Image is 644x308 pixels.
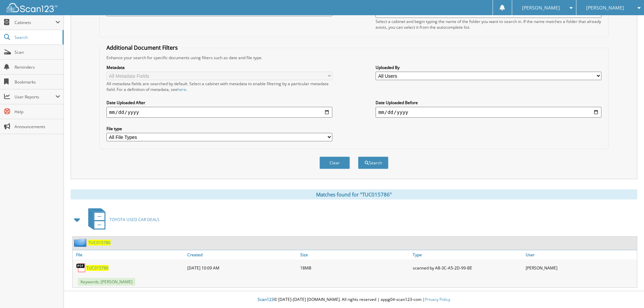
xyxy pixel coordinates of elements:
[319,157,350,169] button: Clear
[106,126,332,132] label: File type
[106,100,332,105] label: Date Uploaded After
[524,250,637,259] a: User
[524,261,637,275] div: [PERSON_NAME]
[610,276,644,308] iframe: Chat Widget
[186,250,299,259] a: Created
[376,19,601,30] div: Select a cabinet and begin typing the name of the folder you want to search in. If the name match...
[586,6,624,10] span: [PERSON_NAME]
[71,189,637,199] div: Matches found for "TUC015786"
[15,109,60,115] span: Help
[106,107,332,118] input: start
[376,107,601,118] input: end
[64,291,644,308] div: © [DATE]-[DATE] [DOMAIN_NAME]. All rights reserved | appg04-scan123-com |
[73,250,186,259] a: File
[258,297,274,302] span: Scan123
[411,261,524,275] div: scanned by A8-3C-A5-2D-99-BE
[15,79,60,85] span: Bookmarks
[522,6,560,10] span: [PERSON_NAME]
[376,65,601,70] label: Uploaded By
[88,240,111,245] a: TUC015786
[110,217,160,222] span: TOYOTA USED CAR DEALS
[15,49,60,55] span: Scan
[15,94,55,100] span: User Reports
[15,64,60,70] span: Reminders
[103,44,181,51] legend: Additional Document Filters
[84,206,160,233] a: TOYOTA USED CAR DEALS
[74,238,88,247] img: folder2.png
[103,55,605,61] div: Enhance your search for specific documents using filters such as date and file type.
[425,297,450,302] a: Privacy Policy
[299,261,411,275] div: 18MB
[7,3,57,12] img: scan123-logo-white.svg
[186,261,299,275] div: [DATE] 10:09 AM
[106,81,332,92] div: All metadata fields are searched by default. Select a cabinet with metadata to enable filtering b...
[86,265,109,271] a: TUC015786
[15,124,60,129] span: Announcements
[15,34,59,40] span: Search
[15,20,55,25] span: Cabinets
[411,250,524,259] a: Type
[358,157,388,169] button: Search
[376,100,601,105] label: Date Uploaded Before
[76,263,86,273] img: PDF.png
[177,87,186,92] a: here
[78,278,135,286] span: Keywords: [PERSON_NAME]
[106,65,332,70] label: Metadata
[299,250,411,259] a: Size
